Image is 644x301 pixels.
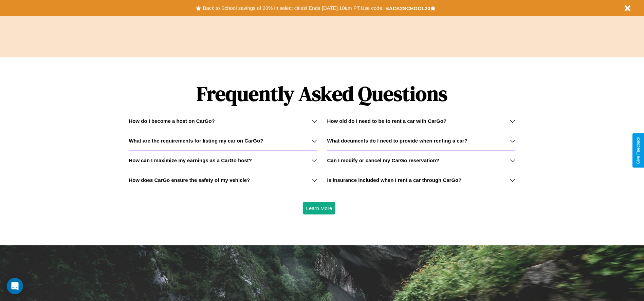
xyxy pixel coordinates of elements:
[327,157,439,163] h3: Can I modify or cancel my CarGo reservation?
[129,138,263,144] h3: What are the requirements for listing my car on CarGo?
[327,177,462,183] h3: Is insurance included when I rent a car through CarGo?
[201,3,385,13] button: Back to School savings of 20% in select cities! Ends [DATE] 10am PT.Use code:
[129,157,252,163] h3: How can I maximize my earnings as a CarGo host?
[303,202,336,214] button: Learn More
[385,5,430,11] b: BACK2SCHOOL20
[7,278,23,294] div: Open Intercom Messenger
[327,138,467,144] h3: What documents do I need to provide when renting a car?
[129,177,250,183] h3: How does CarGo ensure the safety of my vehicle?
[129,118,215,124] h3: How do I become a host on CarGo?
[327,118,447,124] h3: How old do I need to be to rent a car with CarGo?
[129,76,515,111] h1: Frequently Asked Questions
[636,137,641,164] div: Give Feedback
